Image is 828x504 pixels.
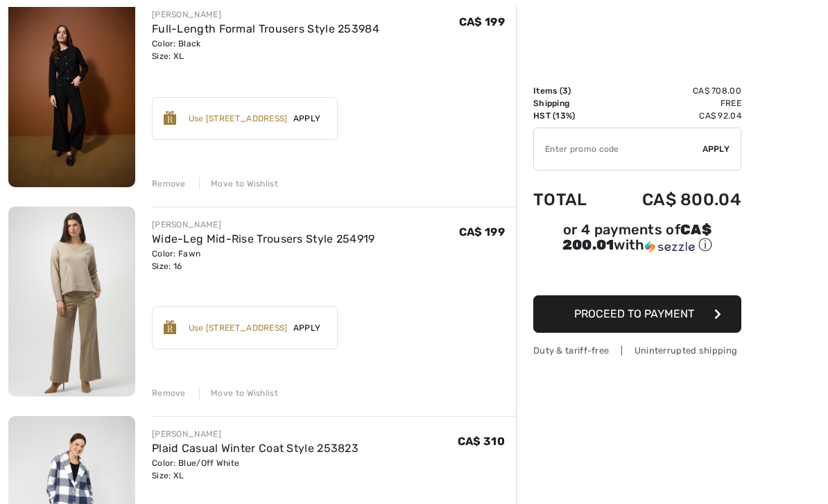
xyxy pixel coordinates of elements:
td: Shipping [533,97,606,110]
div: Use [STREET_ADDRESS] [189,112,288,125]
div: [PERSON_NAME] [152,8,379,21]
div: Color: Black Size: XL [152,37,379,62]
a: Plaid Casual Winter Coat Style 253823 [152,442,359,455]
span: Apply [288,112,327,125]
td: Total [533,176,606,223]
div: Move to Wishlist [199,387,278,399]
span: Apply [702,143,730,155]
a: Full-Length Formal Trousers Style 253984 [152,22,379,35]
div: Remove [152,387,186,399]
a: Wide-Leg Mid-Rise Trousers Style 254919 [152,232,375,245]
img: Sezzle [645,241,695,253]
button: Proceed to Payment [533,295,741,333]
div: Color: Fawn Size: 16 [152,247,375,272]
div: Use [STREET_ADDRESS] [189,322,288,334]
div: Duty & tariff-free | Uninterrupted shipping [533,344,741,357]
iframe: PayPal-paypal [533,259,741,290]
div: [PERSON_NAME] [152,428,359,440]
td: Items ( ) [533,85,606,97]
img: Reward-Logo.svg [164,320,176,334]
img: Reward-Logo.svg [164,111,176,125]
div: [PERSON_NAME] [152,218,375,231]
span: CA$ 199 [459,225,505,238]
div: or 4 payments ofCA$ 200.01withSezzle Click to learn more about Sezzle [533,223,741,259]
span: Proceed to Payment [574,307,694,320]
div: Remove [152,177,186,190]
span: CA$ 310 [458,435,505,448]
div: Color: Blue/Off White Size: XL [152,457,359,482]
td: CA$ 708.00 [606,85,741,97]
td: CA$ 800.04 [606,176,741,223]
td: Free [606,97,741,110]
span: 3 [562,86,568,96]
span: CA$ 199 [459,15,505,28]
img: Wide-Leg Mid-Rise Trousers Style 254919 [8,207,135,397]
input: Promo code [534,128,702,170]
td: CA$ 92.04 [606,110,741,122]
span: CA$ 200.01 [562,221,711,253]
div: or 4 payments of with [533,223,741,254]
span: Apply [288,322,327,334]
td: HST (13%) [533,110,606,122]
div: Move to Wishlist [199,177,278,190]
